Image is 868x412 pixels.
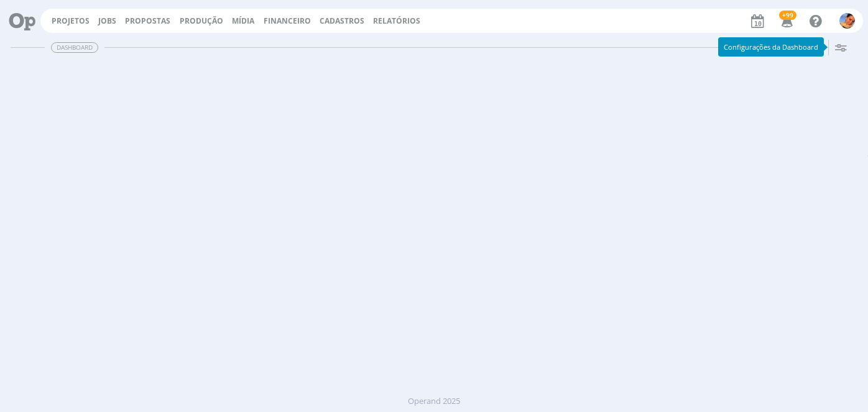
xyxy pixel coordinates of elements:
[52,16,90,26] a: Projetos
[718,37,824,57] div: Configurações da Dashboard
[125,16,170,26] span: Propostas
[316,16,368,26] button: Cadastros
[373,16,420,26] a: Relatórios
[180,16,223,26] a: Produção
[779,11,796,20] span: +99
[51,42,98,53] span: Dashboard
[260,16,315,26] button: Financeiro
[320,16,364,26] span: Cadastros
[839,13,855,29] img: L
[95,16,120,26] button: Jobs
[369,16,424,26] button: Relatórios
[232,16,254,26] a: Mídia
[839,10,856,32] button: L
[228,16,258,26] button: Mídia
[176,16,227,26] button: Produção
[121,16,174,26] button: Propostas
[773,10,799,32] button: +99
[48,16,93,26] button: Projetos
[98,16,116,26] a: Jobs
[264,16,311,26] a: Financeiro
